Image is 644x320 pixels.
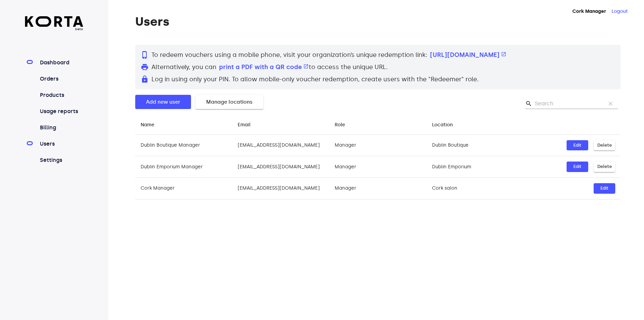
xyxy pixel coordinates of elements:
a: Add new user [135,98,195,104]
strong: Cork Manager [572,8,606,14]
button: Edit [567,162,588,172]
span: Edit [570,163,585,171]
a: Dashboard [39,59,84,67]
p: Log in using only your PIN. To allow mobile-only voucher redemption, create users with the "Redee... [141,74,615,84]
span: To redeem vouchers using a mobile phone, visit your organization’s unique redemption link: [151,51,427,59]
td: Manager [329,178,426,199]
td: Dublin Emporium [427,156,524,178]
span: open_in_new [501,51,506,57]
button: print a PDF with a QR code [219,62,309,72]
span: Name [141,121,163,129]
span: Manage locations [206,98,253,106]
span: Edit [597,185,612,192]
a: Manage locations [195,98,268,104]
button: Logout [612,8,628,15]
span: Edit [570,142,585,149]
span: lock [141,75,149,83]
td: Manager [329,134,426,156]
span: print [141,63,149,71]
a: beta [25,16,84,31]
td: Dublin Emporium Manager [135,156,232,178]
h1: Users [135,15,621,28]
button: Delete [594,140,615,151]
a: Billing [39,124,84,132]
img: Korta [25,16,84,27]
a: Usage reports [39,107,84,115]
span: Delete [597,142,612,149]
td: Manager [329,156,426,178]
span: Role [335,121,354,129]
div: Location [432,121,453,129]
a: Products [39,91,84,99]
span: phone_iphone [141,51,149,59]
span: open_in_new [303,64,309,69]
td: Dublin Boutique [427,134,524,156]
div: Name [141,121,154,129]
td: Dublin Boutique Manager [135,134,232,156]
span: Email [238,121,259,129]
div: Email [238,121,251,129]
div: Role [335,121,345,129]
button: Delete [594,162,615,172]
button: Manage locations [195,95,263,109]
input: Search [535,98,600,109]
td: Cork Manager [135,178,232,199]
a: Users [39,140,84,148]
a: [URL][DOMAIN_NAME] [430,51,506,59]
td: [EMAIL_ADDRESS][DOMAIN_NAME] [232,134,329,156]
p: Alternatively, you can to access the unique URL. [141,62,615,72]
button: Add new user [135,95,191,109]
td: [EMAIL_ADDRESS][DOMAIN_NAME] [232,156,329,178]
button: Edit [594,183,615,194]
span: Add new user [146,98,180,106]
span: Location [432,121,461,129]
span: Search [525,100,532,107]
td: Cork salon [427,178,524,199]
span: Delete [597,163,612,171]
a: Orders [39,75,84,83]
button: Edit [567,140,588,151]
a: Settings [39,156,84,164]
span: beta [25,27,84,31]
td: [EMAIL_ADDRESS][DOMAIN_NAME] [232,178,329,199]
